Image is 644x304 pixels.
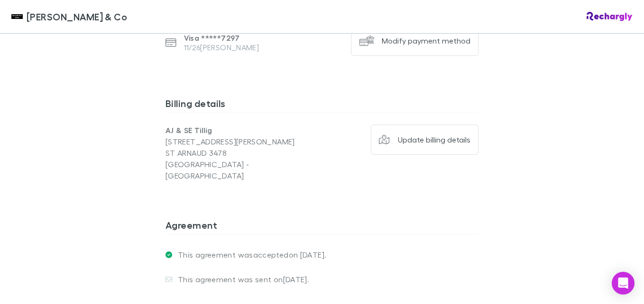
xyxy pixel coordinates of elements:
[166,147,322,159] p: ST ARNAUD 3478
[351,26,478,56] button: Modify payment method
[27,9,127,24] span: [PERSON_NAME] & Co
[172,275,309,284] p: This agreement was sent on [DATE] .
[398,135,470,144] div: Update billing details
[184,43,259,52] p: 11/26 [PERSON_NAME]
[612,272,635,295] div: Open Intercom Messenger
[11,11,23,22] img: Shaddock & Co's Logo
[172,250,326,259] p: This agreement was accepted on [DATE] .
[359,33,374,48] img: Modify payment method's Logo
[166,125,322,136] p: AJ & SE Tillig
[382,36,470,45] div: Modify payment method
[371,125,479,155] button: Update billing details
[166,219,478,234] h3: Agreement
[166,159,322,181] p: [GEOGRAPHIC_DATA] - [GEOGRAPHIC_DATA]
[166,136,322,147] p: [STREET_ADDRESS][PERSON_NAME]
[587,12,633,21] img: Rechargly Logo
[166,98,478,113] h3: Billing details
